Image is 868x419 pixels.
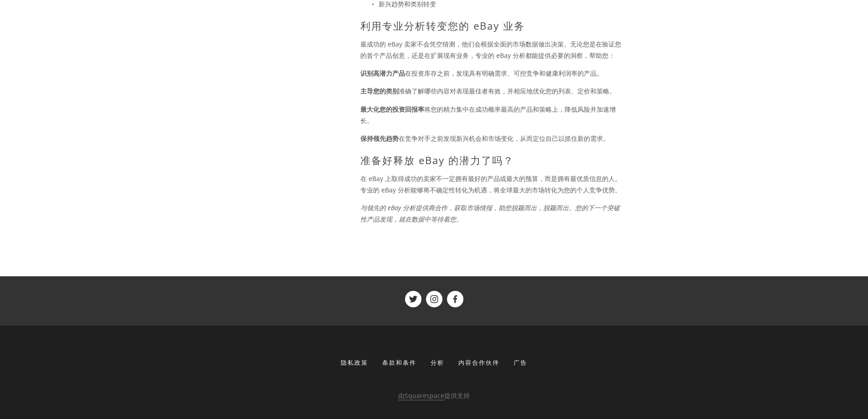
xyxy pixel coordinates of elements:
a: 货架趋势 [426,291,442,307]
a: 由Squarespace [398,391,444,400]
font: 主导您的类别 [360,87,399,95]
font: 将您的精力集中在成功概率最高的产品和策略上，降低风险并加速增长。 [360,105,616,125]
a: 条款和条件 [376,355,422,371]
font: 利用专业分析转变您的 eBay 业务 [360,19,525,32]
a: 隐私政策 [341,355,374,371]
font: 在竞争对手之前发现新兴机会和市场变化，从而定位自己以抓住新的需求。 [399,134,609,143]
a: 货架趋势 [447,291,463,307]
font: 识别高潜力产品 [360,69,405,78]
a: 广告 [508,355,527,371]
font: 最大化您的投资回报率 [360,105,424,114]
font: 隐私政策 [341,358,368,367]
font: 条款和条件 [382,358,416,367]
font: 与领先的 eBay 分析提供商合作，获取市场情报，助您脱颖而出，脱颖而出。您的下一个突破性产品发现，就在数据中等待着您。 [360,203,620,223]
font: 准备好释放 eBay 的潜力了吗？ [360,153,514,167]
font: 内容合作伙伴 [458,358,499,367]
font: 最成功的 eBay 卖家不会凭空猜测，他们会根据全面的市场数据做出决策。无论您是在验证您的首个产品创意，还是在扩展现有业务，专业的 eBay 分析都能提供必要的洞察，帮助您： [360,40,621,60]
a: 内容合作伙伴 [452,355,505,371]
font: 分析 [431,358,444,367]
a: 货架趋势 [405,291,421,307]
font: 广告 [514,358,527,367]
font: 准确了解哪些内容对表现最佳者有效，并相应地优化您的列表、定价和策略。 [399,87,616,95]
font: 提供支持 [444,391,470,400]
font: 在投资库存之前，发现具有明确需求、可控竞争和健康利润率的产品。 [405,69,603,78]
font: 保持领先趋势 [360,134,399,143]
font: 在 eBay 上取得成功的卖家不一定拥有最好的产品或最大的预算，而是拥有最优质信息的人。专业的 eBay 分析能够将不确定性转化为机遇，将全球最大的市场转化为您的个人竞争优势。 [360,174,621,194]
